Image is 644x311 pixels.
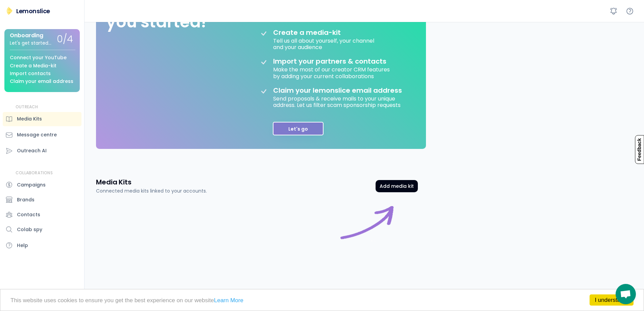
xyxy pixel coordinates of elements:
[616,284,636,304] a: Mở cuộc trò chuyện
[337,203,398,264] div: Start here
[17,211,40,218] div: Contacts
[16,7,50,15] div: Lemonslice
[273,94,408,108] div: Send proposals & receive mails to your unique address. Let us filter scam sponsorship requests
[17,196,34,203] div: Brands
[17,242,28,249] div: Help
[17,131,57,138] div: Message centre
[16,104,38,110] div: OUTREACH
[590,294,634,306] a: I understand!
[10,32,43,39] div: Onboarding
[10,71,51,76] div: Import contacts
[376,180,418,192] button: Add media kit
[10,79,73,84] div: Claim your email address
[96,177,132,187] h3: Media Kits
[16,170,53,176] div: COLLABORATIONS
[273,57,386,65] div: Import your partners & contacts
[17,147,47,154] div: Outreach AI
[10,41,51,46] div: Let's get started...
[10,55,67,60] div: Connect your YouTube
[17,115,42,123] div: Media Kits
[337,203,398,264] img: connect%20image%20purple.gif
[10,63,56,68] div: Create a Media-kit
[96,187,207,195] div: Connected media kits linked to your accounts.
[10,297,634,303] p: This website uses cookies to ensure you get the best experience on our website
[273,86,402,94] div: Claim your lemonslice email address
[17,226,42,233] div: Colab spy
[273,37,376,50] div: Tell us all about yourself, your channel and your audience
[57,34,73,45] div: 0/4
[273,65,391,79] div: Make the most of our creator CRM features by adding your current collaborations
[273,28,358,37] div: Create a media-kit
[273,122,324,135] button: Let's go
[214,297,243,304] a: Learn More
[5,7,14,15] img: Lemonslice
[17,181,46,188] div: Campaigns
